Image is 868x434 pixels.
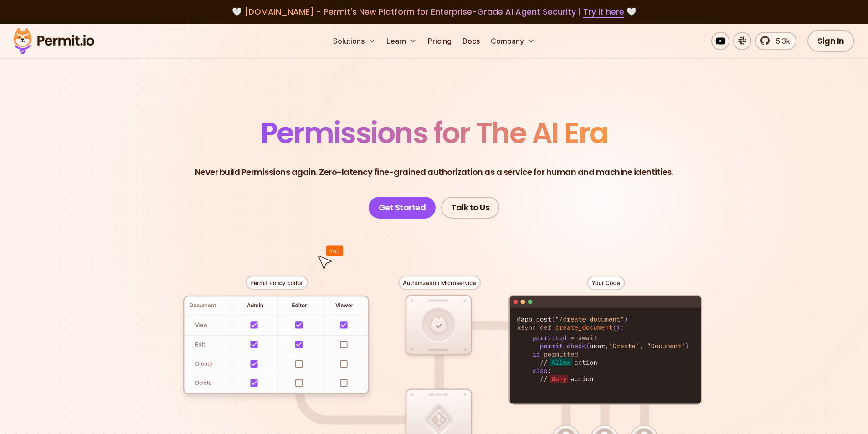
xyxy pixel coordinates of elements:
a: Get Started [369,197,436,219]
a: Talk to Us [441,197,499,219]
span: Permissions for The AI Era [261,112,608,153]
a: 5.3k [755,32,796,50]
a: Sign In [807,30,854,52]
button: Learn [383,32,421,50]
p: Never build Permissions again. Zero-latency fine-grained authorization as a service for human and... [195,166,673,179]
a: Docs [459,32,483,50]
span: 5.3k [770,36,790,46]
a: Pricing [424,32,455,50]
button: Solutions [329,32,379,50]
img: Permit logo [9,26,98,56]
button: Company [487,32,539,50]
span: [DOMAIN_NAME] - Permit's New Platform for Enterprise-Grade AI Agent Security | [244,6,624,17]
a: Try it here [583,6,624,18]
div: 🤍 🤍 [22,5,846,18]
